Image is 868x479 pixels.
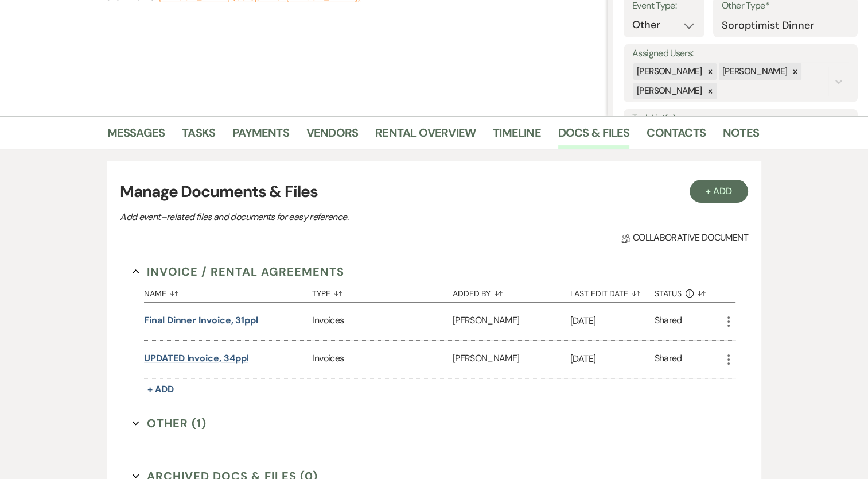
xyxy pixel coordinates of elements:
p: [DATE] [570,314,655,329]
button: Status [655,280,722,302]
a: Vendors [306,123,358,149]
div: Invoices [312,303,452,340]
a: Timeline [493,123,541,149]
span: Status [655,289,682,298]
button: Added By [453,280,570,302]
button: Final Dinner Invoice, 31ppl [144,314,258,327]
button: Invoice / Rental Agreements [133,263,344,280]
a: Rental Overview [375,123,476,149]
div: [PERSON_NAME] [453,303,570,340]
button: Name [144,280,312,302]
div: [PERSON_NAME] [633,83,704,99]
div: Shared [655,351,682,367]
a: Notes [723,123,759,149]
a: Docs & Files [558,123,629,149]
a: Contacts [647,123,706,149]
a: Payments [232,123,289,149]
button: + Add [144,381,177,397]
h3: Manage Documents & Files [120,180,748,204]
button: + Add [690,180,748,203]
span: + Add [147,383,174,395]
label: Assigned Users: [632,45,849,62]
span: Collaborative document [621,231,748,245]
a: Tasks [182,123,215,149]
button: Last Edit Date [570,280,655,302]
button: Type [312,280,452,302]
label: Task List(s): [632,110,849,127]
button: Other (1) [133,415,207,432]
div: Invoices [312,341,452,378]
div: [PERSON_NAME] [633,63,704,80]
button: UPDATED Invoice, 34ppl [144,351,248,365]
div: [PERSON_NAME] [453,341,570,378]
a: Messages [107,123,165,149]
div: [PERSON_NAME] [719,63,789,80]
div: Shared [655,314,682,329]
p: [DATE] [570,351,655,366]
p: Add event–related files and documents for easy reference. [120,210,521,225]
